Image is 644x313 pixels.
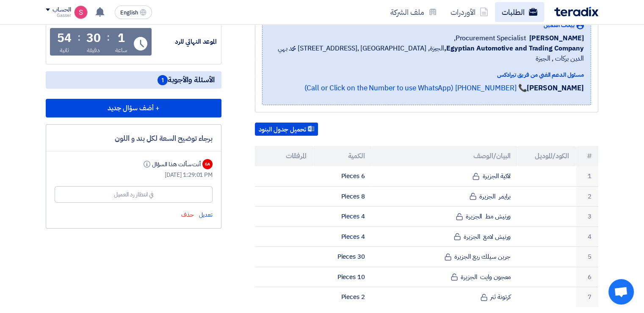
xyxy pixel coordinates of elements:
div: 54 [57,32,72,44]
td: ورنيش لامع الجزيرة [372,226,518,247]
img: Teradix logo [554,7,598,17]
td: جرين سيلك ربع الجزيرة [372,247,518,267]
td: 6 Pieces [313,166,372,186]
td: لاكية الجزيرة [372,166,518,186]
img: unnamed_1748516558010.png [74,6,88,19]
div: مسئول الدعم الفني من فريق تيرادكس [269,70,584,79]
div: : [107,30,110,45]
span: الجيزة, [GEOGRAPHIC_DATA] ,[STREET_ADDRESS] محمد بهي الدين بركات , الجيزة [269,43,584,64]
th: # [576,146,598,166]
div: GA [202,159,213,169]
div: Gasser [46,13,71,18]
div: في انتظار رد العميل [114,190,153,199]
span: 1 [158,75,168,85]
div: دقيقة [87,46,100,55]
td: 7 [576,287,598,307]
a: الأوردرات [444,2,495,22]
td: 6 [576,267,598,287]
td: 30 Pieces [313,247,372,267]
th: المرفقات [255,146,313,166]
button: English [115,6,152,19]
div: ثانية [60,46,69,55]
div: ساعة [115,46,127,55]
td: 2 [576,186,598,207]
div: : [77,30,80,45]
button: تحميل جدول البنود [255,123,318,136]
div: 30 [86,32,101,44]
td: معجون وايت الجزيرة [372,267,518,287]
a: ملف الشركة [384,2,444,22]
div: الحساب [53,6,71,14]
td: ورنيش مط الجزيرة [372,207,518,227]
strong: [PERSON_NAME] [527,83,584,93]
span: بيانات العميل [544,21,575,30]
th: البيان/الوصف [372,146,518,166]
th: الكود/الموديل [517,146,576,166]
td: 3 [576,207,598,227]
span: الأسئلة والأجوبة [158,75,215,85]
td: 4 Pieces [313,226,372,247]
span: [PERSON_NAME] [529,33,584,43]
td: كرتونة ثنر [372,287,518,307]
div: Open chat [608,279,634,305]
th: الكمية [313,146,372,166]
div: برجاء توضيح السعة لكل بند و اللون [55,133,213,144]
td: برايمر الجزيرة [372,186,518,207]
div: أنت سألت هذا السؤال [142,160,201,169]
td: 4 [576,226,598,247]
b: Egyptian Automotive and Trading Company, [444,43,584,53]
td: 4 Pieces [313,207,372,227]
div: الموعد النهائي للرد [153,37,217,47]
td: 8 Pieces [313,186,372,207]
a: 📞 [PHONE_NUMBER] (Call or Click on the Number to use WhatsApp) [304,83,527,93]
button: + أضف سؤال جديد [46,99,221,117]
div: 1 [118,32,125,44]
span: Procurement Specialist, [454,33,526,43]
td: 2 Pieces [313,287,372,307]
div: [DATE] 1:29:01 PM [55,170,213,179]
a: الطلبات [495,2,544,22]
span: حذف [181,210,194,219]
td: 5 [576,247,598,267]
span: تعديل [199,210,213,219]
td: 1 [576,166,598,186]
td: 10 Pieces [313,267,372,287]
span: English [120,10,138,16]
